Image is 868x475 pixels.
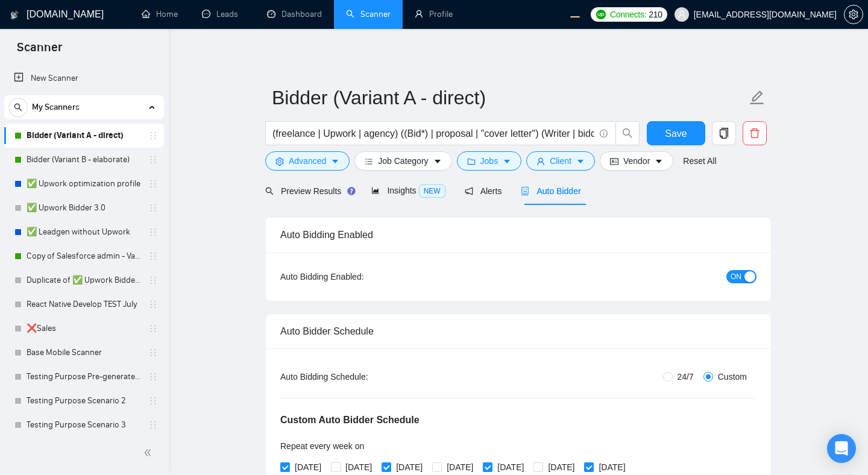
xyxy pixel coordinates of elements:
span: Auto Bidder [521,186,580,196]
span: Repeat every week on [280,441,364,451]
span: Jobs [480,154,498,168]
span: user [536,157,545,166]
span: Vendor [623,154,650,168]
span: double-left [143,447,156,459]
span: notification [465,187,473,195]
div: Auto Bidding Enabled [280,218,756,252]
span: 24/7 [673,370,699,383]
span: My Scanners [32,95,80,119]
button: search [8,98,28,117]
div: Auto Bidding Schedule: [280,370,439,383]
span: bars [365,157,373,166]
button: setting [844,5,863,24]
span: holder [148,420,158,430]
span: [DATE] [290,461,326,474]
button: userClientcaret-down [526,151,595,171]
a: ✅ Leadgen without Upwork [27,220,141,244]
span: NEW [419,184,445,198]
div: Auto Bidder Schedule [280,314,756,348]
input: Search Freelance Jobs... [272,126,594,141]
img: logo [10,5,19,25]
a: Bidder (Variant A - direct) [27,124,141,148]
span: holder [148,348,158,357]
button: settingAdvancedcaret-down [265,151,350,171]
span: setting [844,10,863,19]
span: user [678,10,686,19]
a: searchScanner [346,9,391,19]
button: Save [647,121,705,145]
a: React Native Develop TEST July [27,292,141,316]
span: caret-down [433,157,442,166]
span: setting [275,157,284,166]
span: copy [712,128,735,139]
span: Client [550,154,571,168]
span: [DATE] [391,461,427,474]
div: Auto Bidding Enabled: [280,270,439,283]
h5: Custom Auto Bidder Schedule [280,413,420,427]
span: holder [148,251,158,261]
a: New Scanner [14,66,154,90]
span: [DATE] [543,461,579,474]
a: userProfile [415,9,453,19]
span: idcard [610,157,618,166]
span: holder [148,131,158,140]
a: dashboardDashboard [267,9,322,19]
span: holder [148,300,158,309]
span: delete [743,128,766,139]
span: holder [148,179,158,189]
a: Duplicate of ✅ Upwork Bidder 3.0 [27,268,141,292]
span: holder [148,324,158,333]
span: caret-down [503,157,511,166]
span: Preview Results [265,186,352,196]
span: [DATE] [492,461,529,474]
span: folder [467,157,476,166]
span: holder [148,396,158,406]
a: Testing Purpose Pre-generated 1 [27,365,141,389]
span: Job Category [378,154,428,168]
span: Alerts [465,186,502,196]
span: ON [731,270,741,283]
span: caret-down [655,157,663,166]
a: ✅ Upwork Bidder 3.0 [27,196,141,220]
span: holder [148,227,158,237]
li: New Scanner [4,66,164,90]
a: Base Mobile Scanner [27,341,141,365]
button: folderJobscaret-down [457,151,522,171]
span: robot [521,187,529,195]
input: Scanner name... [272,83,747,113]
span: holder [148,155,158,165]
button: delete [743,121,767,145]
a: Testing Purpose Scenario 2 [27,389,141,413]
a: setting [844,10,863,19]
span: Save [665,126,687,141]
span: Scanner [7,39,72,64]
span: holder [148,275,158,285]
span: area-chart [371,186,380,195]
a: Bidder (Variant B - elaborate) [27,148,141,172]
span: search [616,128,639,139]
button: idcardVendorcaret-down [600,151,673,171]
a: Testing Purpose Scenario 3 [27,413,141,437]
button: search [615,121,640,145]
span: Advanced [289,154,326,168]
img: upwork-logo.png [596,10,606,19]
span: caret-down [576,157,585,166]
span: holder [148,203,158,213]
span: Connects: [610,8,646,21]
a: messageLeads [202,9,243,19]
div: Tooltip anchor [346,186,357,197]
span: caret-down [331,157,339,166]
span: edit [749,90,765,105]
a: ❌Sales [27,316,141,341]
span: holder [148,372,158,382]
div: Open Intercom Messenger [827,434,856,463]
button: copy [712,121,736,145]
a: homeHome [142,9,178,19]
span: Insights [371,186,445,195]
a: Copy of Salesforce admin - Variant A [27,244,141,268]
span: [DATE] [442,461,478,474]
span: [DATE] [341,461,377,474]
span: [DATE] [594,461,630,474]
span: search [9,103,27,112]
span: 210 [649,8,662,21]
